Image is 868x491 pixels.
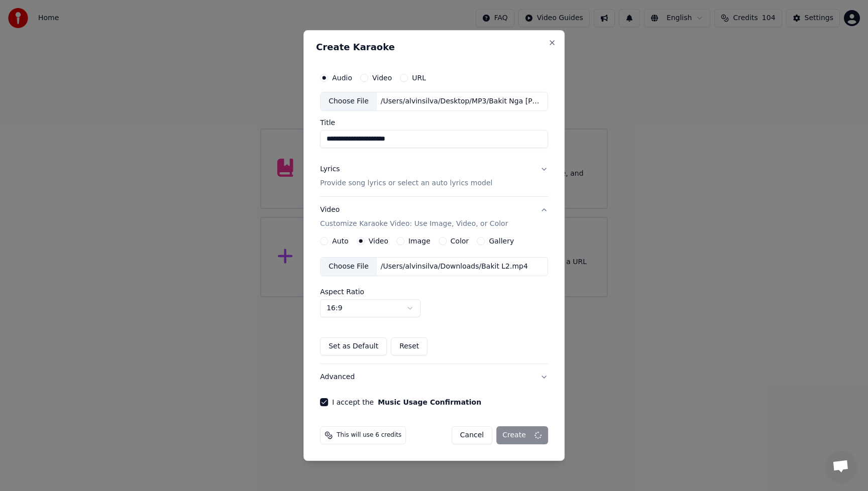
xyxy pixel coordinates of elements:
[337,431,401,439] span: This will use 6 credits
[377,96,548,106] div: /Users/alvinsilva/Desktop/MP3/Bakit Nga [PERSON_NAME] Kita - [PERSON_NAME] ([PERSON_NAME] COVER).mp3
[332,399,481,406] label: I accept the
[369,237,388,244] label: Video
[320,337,387,355] button: Set as Default
[451,237,469,244] label: Color
[316,43,552,52] h2: Create Karaoke
[332,237,349,244] label: Auto
[320,364,548,390] button: Advanced
[489,237,514,244] label: Gallery
[378,399,481,406] button: I accept the
[332,74,352,81] label: Audio
[320,178,492,188] p: Provide song lyrics or select an auto lyrics model
[372,74,392,81] label: Video
[320,197,548,237] button: VideoCustomize Karaoke Video: Use Image, Video, or Color
[391,337,427,355] button: Reset
[320,258,377,276] div: Choose File
[320,205,508,229] div: Video
[412,74,426,81] label: URL
[320,164,340,174] div: Lyrics
[408,237,430,244] label: Image
[320,219,508,229] p: Customize Karaoke Video: Use Image, Video, or Color
[452,426,492,444] button: Cancel
[320,288,548,295] label: Aspect Ratio
[320,119,548,126] label: Title
[377,262,532,272] div: /Users/alvinsilva/Downloads/Bakit L2.mp4
[320,237,548,363] div: VideoCustomize Karaoke Video: Use Image, Video, or Color
[320,92,377,110] div: Choose File
[320,156,548,196] button: LyricsProvide song lyrics or select an auto lyrics model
